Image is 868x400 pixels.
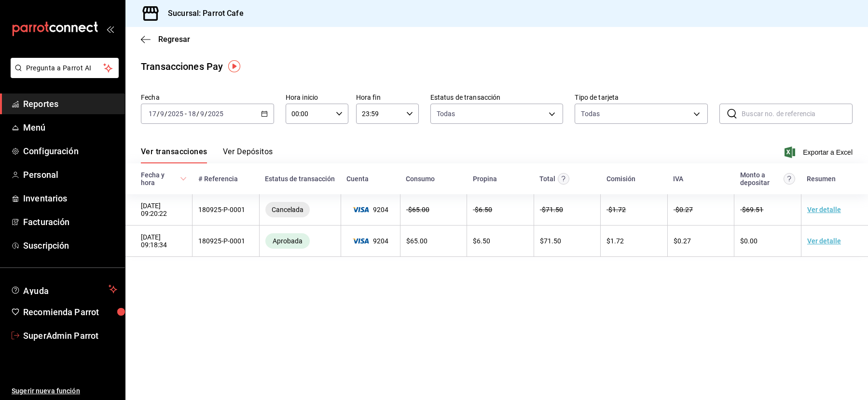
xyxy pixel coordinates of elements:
[165,110,167,118] span: /
[141,171,178,187] div: Fecha y hora
[740,171,782,187] div: Monto a depositar
[673,175,683,183] div: IVA
[205,110,207,118] span: /
[7,70,119,80] a: Pregunta a Parrot AI
[223,147,273,163] button: Ver Depósitos
[198,175,238,183] div: # Referencia
[784,173,795,185] svg: Este es el monto resultante del total pagado menos comisión e IVA. Esta será la parte que se depo...
[558,173,569,185] svg: Este monto equivale al total pagado por el comensal antes de aplicar Comisión e IVA.
[23,283,105,295] span: Ayuda
[141,35,190,44] button: Regresar
[356,94,419,101] label: Hora fin
[158,35,190,44] span: Regresar
[347,237,394,245] span: 9204
[196,110,199,118] span: /
[539,175,555,183] div: Total
[575,94,708,101] label: Tipo de tarjeta
[26,63,104,73] span: Pregunta a Parrot AI
[606,175,635,183] div: Comisión
[540,237,561,245] span: $ 71.50
[265,175,335,183] div: Estatus de transacción
[346,175,369,183] div: Cuenta
[286,94,348,101] label: Hora inicio
[23,306,117,319] span: Recomienda Parrot
[141,59,223,74] div: Transacciones Pay
[193,226,260,257] td: 180925-P-0001
[473,206,492,213] span: - $ 6.50
[473,237,490,245] span: $ 6.50
[674,206,693,213] span: - $ 0.27
[742,104,853,123] input: Buscar no. de referencia
[540,206,563,213] span: - $ 71.50
[167,110,184,118] input: ----
[23,329,117,342] span: SuperAdmin Parrot
[430,94,564,101] label: Estatus de transacción
[807,175,836,183] div: Resumen
[160,8,244,19] h3: Sucursal: Parrot Cafe
[269,237,306,245] span: Aprobada
[185,110,187,118] span: -
[125,226,193,257] td: [DATE] 09:18:34
[193,194,260,226] td: 180925-P-0001
[265,202,310,217] div: Transacciones canceladas por un usuario desde la terminal o el punto de venta. El monto total se ...
[23,145,117,158] span: Configuración
[406,175,435,183] div: Consumo
[473,175,497,183] div: Propina
[141,94,274,101] label: Fecha
[347,206,394,213] span: 9204
[141,147,273,163] div: navigation tabs
[265,233,310,249] div: Transacciones cobradas de manera exitosa.
[23,239,117,252] span: Suscripción
[157,110,160,118] span: /
[228,60,240,72] img: Tooltip marker
[606,206,626,213] span: - $ 1.72
[674,237,691,245] span: $ 0.27
[606,237,624,245] span: $ 1.72
[188,110,196,118] input: --
[23,168,117,181] span: Personal
[141,171,187,187] span: Fecha y hora
[23,121,117,134] span: Menú
[106,25,114,33] button: open_drawer_menu
[406,206,429,213] span: - $ 65.00
[207,110,224,118] input: ----
[740,206,763,213] span: - $ 69.51
[581,109,600,119] div: Todas
[23,192,117,205] span: Inventarios
[23,97,117,110] span: Reportes
[11,58,119,78] button: Pregunta a Parrot AI
[807,206,841,213] a: Ver detalle
[23,215,117,228] span: Facturación
[141,147,207,163] button: Ver transacciones
[437,109,455,119] span: Todas
[200,110,205,118] input: --
[406,237,427,245] span: $ 65.00
[12,386,117,396] span: Sugerir nueva función
[807,237,841,245] a: Ver detalle
[125,194,193,226] td: [DATE] 09:20:22
[160,110,165,118] input: --
[734,226,801,257] td: $0.00
[268,206,307,213] span: Cancelada
[786,147,853,158] button: Exportar a Excel
[148,110,157,118] input: --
